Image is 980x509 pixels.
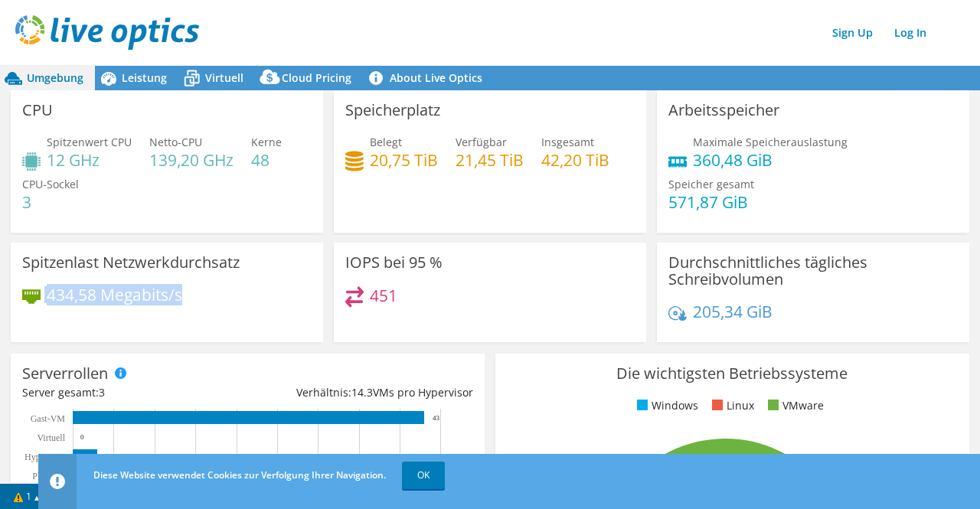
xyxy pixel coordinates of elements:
[507,365,958,382] h3: Die wichtigsten Betriebssysteme
[456,135,507,149] span: Verfügbar
[80,433,84,441] text: 0
[149,152,234,168] h4: 139,20 GHz
[693,303,773,320] h4: 205,34 GiB
[363,66,494,90] a: About Live Optics
[345,254,443,271] h3: IOPS bei 95 %
[32,471,65,481] text: Physisch
[205,70,243,85] span: Virtuell
[668,102,779,119] h3: Arbeitsspeicher
[24,452,66,462] text: Hypervisor
[37,432,65,443] text: Virtuell
[3,487,51,506] a: 1
[47,286,182,303] h4: 434,58 Megabits/s
[149,135,202,149] span: Netto-CPU
[633,397,698,414] li: Windows
[22,177,79,191] span: CPU-Sockel
[887,21,934,44] a: Log In
[370,287,397,304] h4: 451
[251,152,282,168] h4: 48
[825,21,880,44] a: Sign Up
[247,384,472,401] div: Verhältnis: VMs pro Hypervisor
[541,152,609,168] h4: 42,20 TiB
[22,384,247,401] div: Server gesamt:
[693,152,848,168] h4: 360,48 GiB
[99,385,105,400] span: 3
[27,70,83,85] span: Umgebung
[708,397,754,414] li: Linux
[668,254,958,288] h3: Durchschnittliches tägliches Schreibvolumen
[22,102,53,119] h3: CPU
[402,462,445,489] a: OK
[15,15,199,50] img: live_optics_svg.svg
[282,70,351,85] span: Cloud Pricing
[251,135,282,149] span: Kerne
[31,413,66,424] text: Gast-VM
[764,397,824,414] li: VMware
[668,194,754,210] h4: 571,87 GiB
[668,177,754,191] span: Speicher gesamt
[47,152,132,168] h4: 12 GHz
[122,70,167,85] span: Leistung
[433,414,440,422] text: 43
[105,452,109,460] text: 3
[370,152,438,168] h4: 20,75 TiB
[47,135,132,149] span: Spitzenwert CPU
[22,254,240,271] h3: Spitzenlast Netzwerkdurchsatz
[93,468,386,481] span: Diese Website verwendet Cookies zur Verfolgung Ihrer Navigation.
[693,135,848,149] span: Maximale Speicherauslastung
[456,152,524,168] h4: 21,45 TiB
[345,102,440,119] h3: Speicherplatz
[541,135,594,149] span: Insgesamt
[22,194,79,210] h4: 3
[370,135,402,149] span: Belegt
[351,385,373,400] span: 14.3
[22,365,108,382] h3: Serverrollen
